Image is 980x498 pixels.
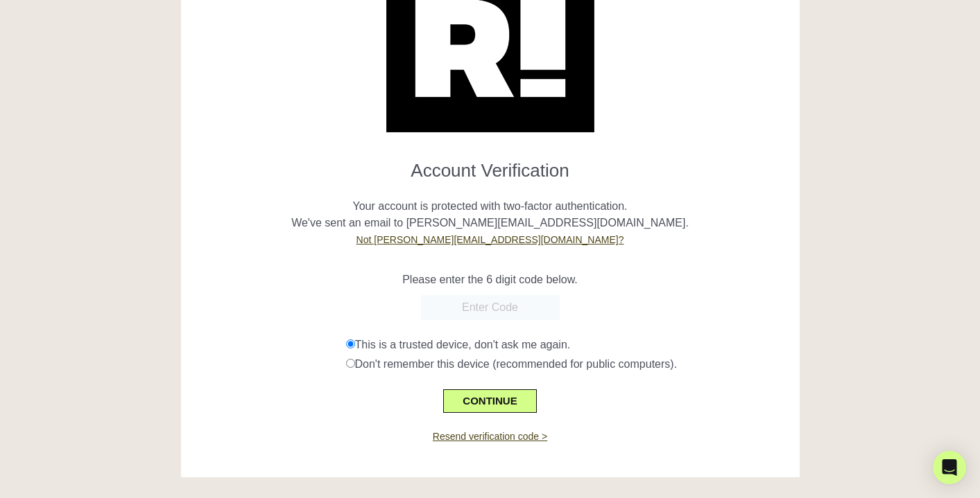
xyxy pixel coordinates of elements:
a: Resend verification code > [433,431,547,442]
input: Enter Code [421,295,560,320]
div: This is a trusted device, don't ask me again. [346,337,789,353]
p: Your account is protected with two-factor authentication. We've sent an email to [PERSON_NAME][EM... [191,181,789,248]
h1: Account Verification [191,149,789,181]
button: CONTINUE [443,389,536,413]
a: Not [PERSON_NAME][EMAIL_ADDRESS][DOMAIN_NAME]? [356,234,624,245]
div: Don't remember this device (recommended for public computers). [346,356,789,373]
div: Open Intercom Messenger [933,451,966,484]
p: Please enter the 6 digit code below. [191,272,789,288]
